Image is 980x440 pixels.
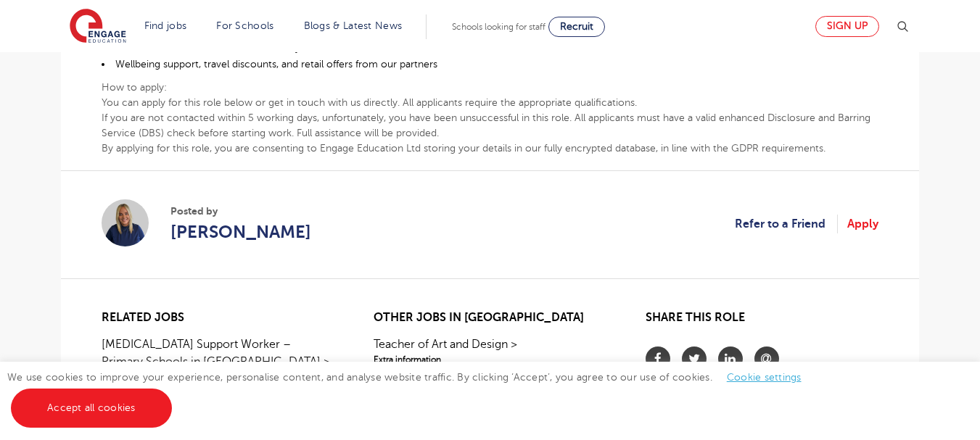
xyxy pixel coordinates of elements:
a: Accept all cookies [11,389,172,428]
p: If you are not contacted within 5 working days, unfortunately, you have been unsuccessful in this... [102,110,878,141]
span: Recruit [560,21,593,32]
span: We use cookies to improve your experience, personalise content, and analyse website traffic. By c... [7,372,816,413]
a: Find jobs [144,20,187,31]
a: Cookie settings [727,372,802,383]
p: You can apply for this role below or get in touch with us directly. All applicants require the ap... [102,95,878,110]
a: Blogs & Latest News [304,20,403,31]
a: Apply [847,215,878,233]
p: By applying for this role, you are consenting to Engage Education Ltd storing your details in our... [102,141,878,156]
b: How to apply: [102,82,167,93]
a: Recruit [548,17,605,37]
a: [MEDICAL_DATA] Support Worker – Primary Schools in [GEOGRAPHIC_DATA] >Extra information [102,336,334,383]
li: Wellbeing support, travel discounts, and retail offers from our partners [102,56,878,72]
a: Refer to a Friend [735,215,838,233]
a: [PERSON_NAME] [170,219,311,245]
h2: Share this role [646,311,878,332]
img: Engage Education [70,9,126,45]
span: Extra information [374,353,606,366]
h2: Other jobs in [GEOGRAPHIC_DATA] [374,311,606,325]
a: Teacher of Art and Design >Extra information [374,336,606,366]
a: For Schools [216,20,273,31]
a: Sign up [815,16,879,37]
span: Posted by [170,204,311,219]
span: Schools looking for staff [452,22,545,32]
h2: Related jobs [102,311,334,325]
